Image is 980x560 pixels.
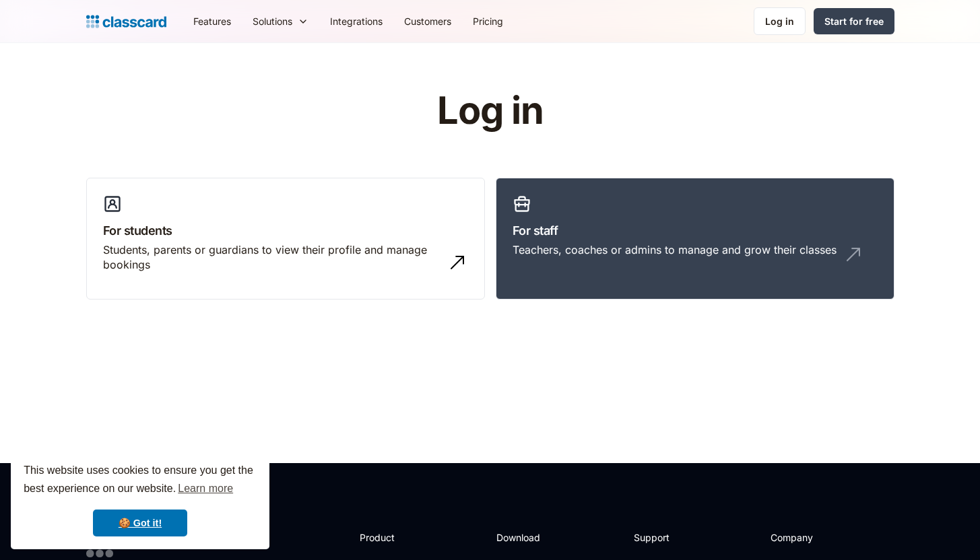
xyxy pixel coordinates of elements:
div: Students, parents or guardians to view their profile and manage bookings [103,242,441,273]
a: For staffTeachers, coaches or admins to manage and grow their classes [496,178,894,300]
a: Integrations [319,6,393,36]
a: Log in [754,7,806,35]
a: Pricing [462,6,514,36]
a: dismiss cookie message [93,510,187,536]
h2: Download [496,530,552,545]
div: Solutions [242,6,319,36]
h3: For staff [513,221,878,240]
a: Start for free [814,8,894,34]
a: For studentsStudents, parents or guardians to view their profile and manage bookings [86,178,485,300]
div: Start for free [824,14,884,28]
span: This website uses cookies to ensure you get the best experience on our website. [24,462,257,499]
div: cookieconsent [11,450,269,549]
h2: Company [771,530,860,545]
a: learn more about cookies [176,479,235,499]
a: Features [183,6,242,36]
a: home [86,12,166,31]
h2: Product [360,530,432,545]
div: Teachers, coaches or admins to manage and grow their classes [513,242,837,257]
div: Solutions [253,14,292,28]
a: Customers [393,6,462,36]
h3: For students [103,221,468,240]
h2: Support [634,530,688,545]
h1: Log in [276,90,704,132]
div: Log in [765,14,794,28]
